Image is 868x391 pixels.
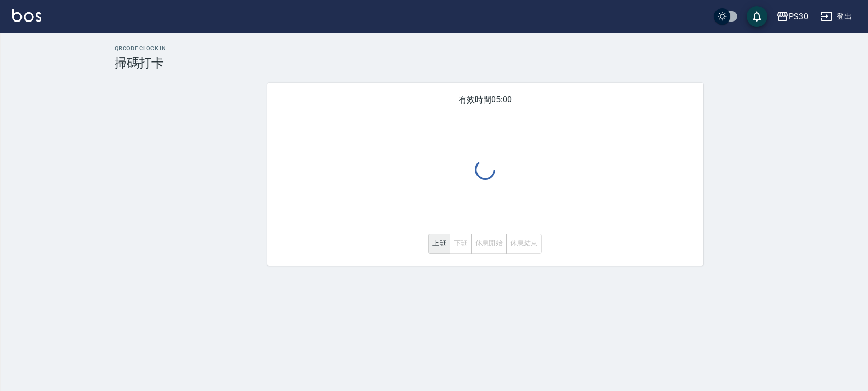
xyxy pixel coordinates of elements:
h3: 掃碼打卡 [115,56,856,70]
h2: QRcode Clock In [115,45,856,52]
div: 有效時間 05:00 [267,83,703,266]
div: PS30 [789,10,808,23]
img: Logo [12,9,41,22]
button: 登出 [816,7,856,26]
button: save [747,6,767,27]
button: PS30 [772,6,812,27]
